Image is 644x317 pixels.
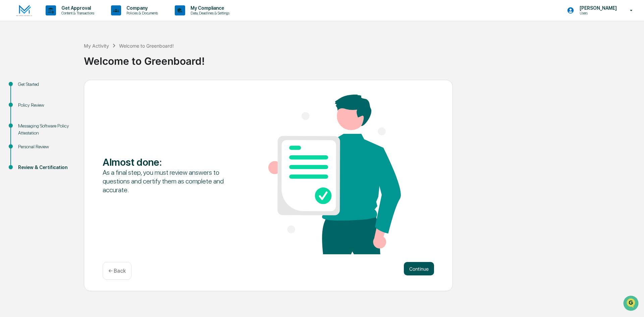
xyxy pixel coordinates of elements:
div: My Activity [84,43,109,49]
div: Start new chat [23,51,110,58]
p: ← Back [108,268,126,274]
div: 🗄️ [49,85,54,91]
span: Preclearance [13,85,43,91]
p: My Compliance [185,5,233,11]
a: Powered byPylon [47,113,81,119]
button: Continue [404,262,434,275]
p: Company [121,5,161,11]
span: Attestations [55,85,83,91]
p: Policies & Documents [121,11,161,15]
img: Almost done [268,95,401,254]
a: 🔎Data Lookup [4,95,45,107]
div: 🔎 [7,98,12,103]
p: Content & Transactions [56,11,98,15]
span: Data Lookup [13,97,42,104]
div: As a final step, you must review answers to questions and certify them as complete and accurate. [103,168,235,194]
a: 🖐️Preclearance [4,82,46,94]
span: Pylon [67,114,81,119]
div: Welcome to Greenboard! [84,50,641,67]
div: Get Started [18,81,73,88]
div: Messaging Software Policy Attestation [18,122,73,137]
div: 🖐️ [7,85,12,91]
div: Policy Review [18,102,73,109]
iframe: Open customer support [623,295,641,313]
div: Almost done : [103,156,235,168]
a: 🗄️Attestations [46,82,86,94]
div: Personal Review [18,143,73,150]
p: How can we help? [7,14,122,25]
div: We're available if you need us! [23,58,85,63]
p: [PERSON_NAME] [574,5,620,11]
div: Review & Certification [18,164,73,171]
img: logo [16,5,32,16]
p: Get Approval [56,5,98,11]
p: Users [574,11,620,15]
button: Start new chat [114,53,122,61]
img: 1746055101610-c473b297-6a78-478c-a979-82029cc54cd1 [7,51,19,63]
p: Data, Deadlines & Settings [185,11,233,15]
div: Welcome to Greenboard! [119,43,174,49]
